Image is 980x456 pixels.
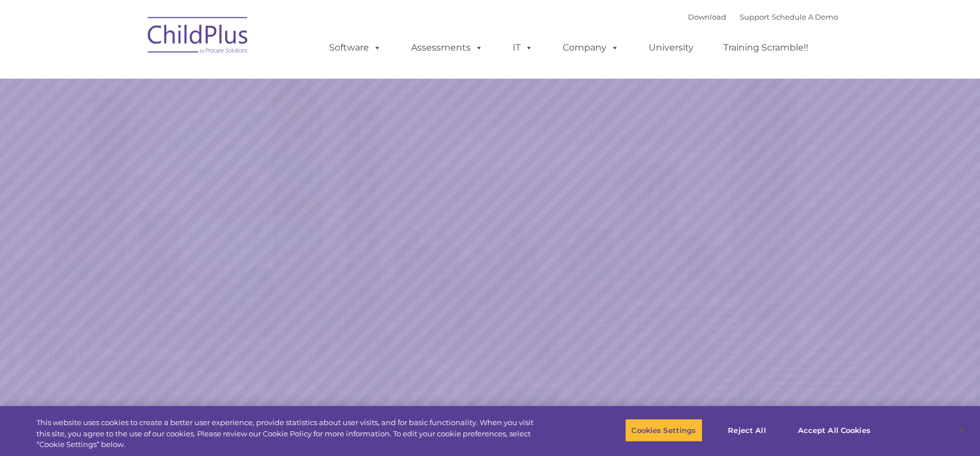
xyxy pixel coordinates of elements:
button: Close [950,418,974,443]
button: Accept All Cookies [792,418,877,442]
a: University [638,37,705,59]
button: Cookies Settings [625,418,702,442]
a: Assessments [400,37,495,59]
a: IT [502,37,545,59]
a: Training Scramble!! [713,37,820,59]
img: ChildPlus by Procare Solutions [142,9,254,65]
a: Software [318,37,393,59]
a: Schedule A Demo [772,12,838,21]
button: Reject All [712,418,782,442]
a: Download [689,12,727,21]
a: Support [740,12,770,21]
div: This website uses cookies to create a better user experience, provide statistics about user visit... [37,417,539,450]
a: Company [552,37,631,59]
a: Learn More [666,292,831,335]
font: | [689,12,838,21]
